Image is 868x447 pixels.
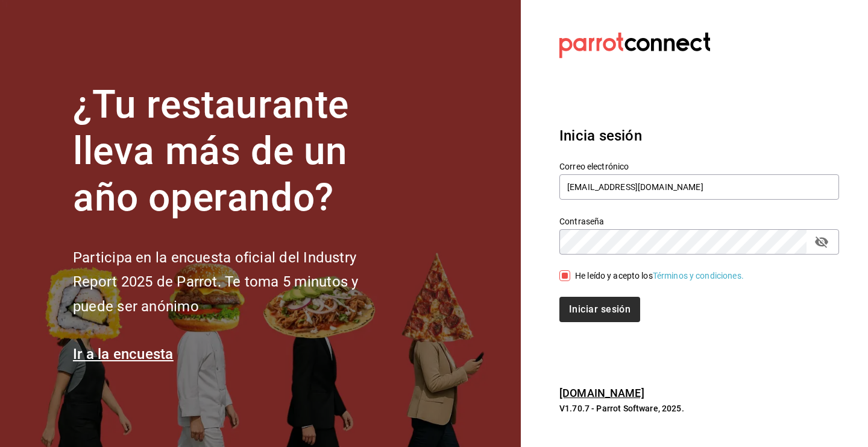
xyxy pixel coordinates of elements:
a: Ir a la encuesta [73,346,174,363]
a: Términos y condiciones. [653,271,744,281]
button: Iniciar sesión [559,297,640,322]
p: V1.70.7 - Parrot Software, 2025. [559,402,839,414]
h3: Inicia sesión [559,125,839,147]
label: Correo electrónico [559,162,839,171]
a: [DOMAIN_NAME] [559,387,644,399]
div: He leído y acepto los [575,270,744,282]
h2: Participa en la encuesta oficial del Industry Report 2025 de Parrot. Te toma 5 minutos y puede se... [73,246,398,319]
label: Contraseña [559,217,839,226]
h1: ¿Tu restaurante lleva más de un año operando? [73,82,398,221]
input: Ingresa tu correo electrónico [559,174,839,200]
button: passwordField [811,232,832,252]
